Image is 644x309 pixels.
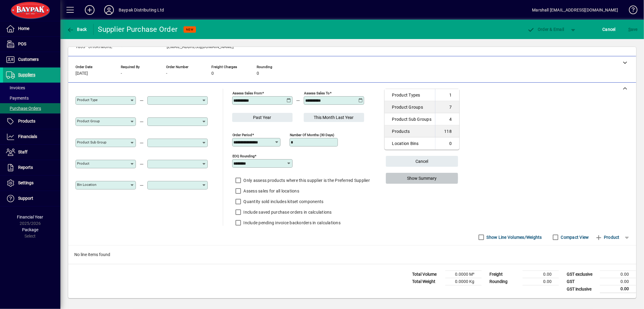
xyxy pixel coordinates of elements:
[523,271,559,278] td: 0.00
[435,125,459,137] td: 118
[6,106,41,111] span: Purchase Orders
[564,285,600,293] td: GST inclusive
[435,89,459,101] td: 1
[242,188,300,194] label: Assess sales for all locations
[3,21,60,36] a: Home
[75,71,88,76] span: [DATE]
[445,278,482,285] td: 0.0000 Kg
[445,271,482,278] td: 0.0000 M³
[242,209,332,215] label: Include saved purchase orders in calculations
[77,119,100,123] mat-label: Product Group
[166,71,167,76] span: -
[385,113,435,125] td: Product Sub Groups
[385,125,435,137] td: Products
[564,278,600,285] td: GST
[485,234,542,240] label: Show Line Volumes/Weights
[3,83,60,93] a: Invoices
[121,44,123,49] span: -
[68,245,636,264] div: No line items found
[232,113,293,122] button: Past Year
[18,26,29,31] span: Home
[18,57,39,62] span: Customers
[603,25,616,34] span: Cancel
[290,133,335,137] mat-label: Number of Months (30 days)
[98,25,178,34] div: Supplier Purchase Order
[564,271,600,278] td: GST exclusive
[386,156,458,167] button: Cancel
[627,24,639,35] button: Save
[560,234,589,240] label: Compact View
[18,165,33,170] span: Reports
[232,133,252,137] mat-label: Order period
[409,278,445,285] td: Total Weight
[385,89,435,101] td: Product Types
[119,5,164,15] div: Baypak Distributing Ltd
[386,173,458,184] button: Show Summary
[6,85,25,90] span: Invoices
[6,96,29,100] span: Payments
[18,180,34,185] span: Settings
[77,161,89,166] mat-label: Product
[600,271,636,278] td: 0.00
[99,5,119,15] button: Profile
[628,27,631,32] span: S
[18,41,26,46] span: POS
[18,150,27,154] span: Staff
[242,177,370,183] label: Only assess products where this supplier is the Preferred Supplier
[524,24,567,35] button: Order & Email
[3,145,60,160] a: Staff
[486,278,523,285] td: Rounding
[80,5,99,15] button: Add
[253,113,271,123] span: Past Year
[3,160,60,175] a: Reports
[3,129,60,144] a: Financials
[532,5,618,15] div: Marshall [EMAIL_ADDRESS][DOMAIN_NAME]
[601,24,617,35] button: Cancel
[77,140,106,144] mat-label: Product Sub group
[385,137,435,150] td: Location Bins
[17,215,43,219] span: Financial Year
[486,271,523,278] td: Freight
[18,196,33,201] span: Support
[600,285,636,293] td: 0.00
[409,271,445,278] td: Total Volume
[624,1,636,21] a: Knowledge Base
[67,27,87,32] span: Back
[628,25,638,34] span: ave
[435,113,459,125] td: 4
[3,103,60,113] a: Purchase Orders
[242,220,341,226] label: Include pending invoice backorders in calculations
[600,278,636,285] td: 0.00
[595,232,620,242] span: Product
[242,199,324,205] label: Quantity sold includes kitset components
[22,227,38,232] span: Package
[3,114,60,129] a: Products
[435,101,459,113] td: 7
[385,101,435,113] td: Product Groups
[211,71,214,76] span: 0
[407,173,437,183] span: Show Summary
[3,191,60,206] a: Support
[167,44,234,49] span: [EMAIL_ADDRESS][DOMAIN_NAME]
[18,119,35,123] span: Products
[60,24,94,35] app-page-header-button: Back
[314,113,354,123] span: This Month Last Year
[77,182,96,187] mat-label: Bin Location
[592,232,623,243] button: Product
[523,278,559,285] td: 0.00
[257,71,259,76] span: 0
[18,72,35,77] span: Suppliers
[65,24,88,35] button: Back
[18,134,37,139] span: Financials
[415,156,428,166] span: Cancel
[3,93,60,103] a: Payments
[3,37,60,52] a: POS
[3,52,60,67] a: Customers
[3,176,60,191] a: Settings
[186,28,194,31] span: NEW
[121,71,122,76] span: -
[304,113,364,122] button: This Month Last Year
[77,98,98,102] mat-label: Product Type
[75,44,112,49] span: 1035 - STRATMORE
[527,27,564,32] span: Order & Email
